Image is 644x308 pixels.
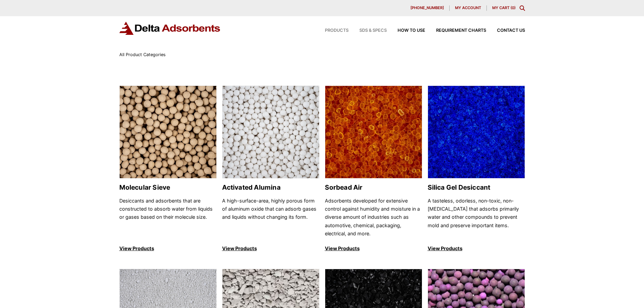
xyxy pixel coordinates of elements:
img: Activated Alumina [222,86,319,179]
span: SDS & SPECS [359,28,387,33]
p: View Products [119,244,217,253]
h2: Silica Gel Desiccant [428,184,525,191]
p: A tasteless, odorless, non-toxic, non-[MEDICAL_DATA] that adsorbs primarily water and other compo... [428,197,525,238]
span: [PHONE_NUMBER] [410,6,444,10]
span: Products [325,28,349,33]
a: Molecular Sieve Molecular Sieve Desiccants and adsorbents that are constructed to absorb water fr... [119,86,217,253]
span: Contact Us [497,28,525,33]
p: A high-surface-area, highly porous form of aluminum oxide that can adsorb gases and liquids witho... [222,197,319,238]
a: Silica Gel Desiccant Silica Gel Desiccant A tasteless, odorless, non-toxic, non-[MEDICAL_DATA] th... [428,86,525,253]
h2: Sorbead Air [325,184,422,191]
span: Requirement Charts [436,28,486,33]
a: Sorbead Air Sorbead Air Adsorbents developed for extensive control against humidity and moisture ... [325,86,422,253]
a: SDS & SPECS [349,28,387,33]
a: Contact Us [486,28,525,33]
img: Molecular Sieve [120,86,216,179]
p: Desiccants and adsorbents that are constructed to absorb water from liquids or gases based on the... [119,197,217,238]
span: 0 [512,5,514,10]
div: Toggle Modal Content [520,5,525,11]
h2: Molecular Sieve [119,184,217,191]
img: Delta Adsorbents [119,22,221,35]
p: View Products [325,244,422,253]
a: Requirement Charts [425,28,486,33]
h2: Activated Alumina [222,184,319,191]
span: My account [455,6,481,10]
a: Activated Alumina Activated Alumina A high-surface-area, highly porous form of aluminum oxide tha... [222,86,319,253]
a: My Cart (0) [492,5,516,10]
p: Adsorbents developed for extensive control against humidity and moisture in a diverse amount of i... [325,197,422,238]
a: My account [450,5,487,11]
a: How to Use [387,28,425,33]
img: Silica Gel Desiccant [428,86,525,179]
p: View Products [222,244,319,253]
a: [PHONE_NUMBER] [405,5,450,11]
p: View Products [428,244,525,253]
span: How to Use [398,28,425,33]
span: All Product Categories [119,52,166,57]
img: Sorbead Air [325,86,422,179]
a: Products [314,28,349,33]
